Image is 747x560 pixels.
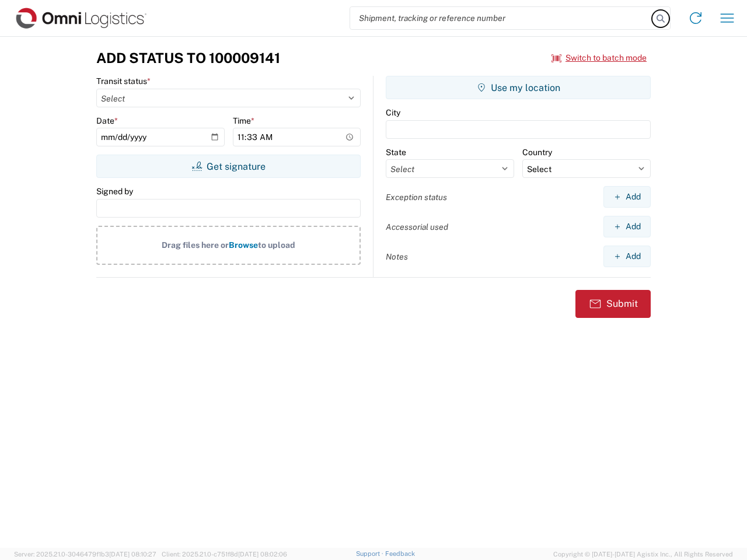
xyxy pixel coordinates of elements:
[258,240,295,250] span: to upload
[603,246,651,267] button: Add
[386,147,406,157] label: State
[162,240,229,250] span: Drag files here or
[109,551,156,558] span: [DATE] 08:10:27
[96,116,118,126] label: Date
[385,550,415,557] a: Feedback
[96,186,133,197] label: Signed by
[96,76,151,86] label: Transit status
[229,240,258,250] span: Browse
[350,7,652,29] input: Shipment, tracking or reference number
[551,48,647,68] button: Switch to batch mode
[162,551,287,558] span: Client: 2025.21.0-c751f8d
[96,155,361,178] button: Get signature
[386,192,447,202] label: Exception status
[553,549,733,559] span: Copyright © [DATE]-[DATE] Agistix Inc., All Rights Reserved
[386,107,400,118] label: City
[238,551,287,558] span: [DATE] 08:02:06
[233,116,254,126] label: Time
[96,50,280,66] h3: Add Status to 100009141
[14,551,156,558] span: Server: 2025.21.0-3046479f1b3
[522,147,552,157] label: Country
[603,186,651,208] button: Add
[386,222,448,232] label: Accessorial used
[386,251,408,262] label: Notes
[575,290,651,318] button: Submit
[386,76,651,99] button: Use my location
[603,216,651,237] button: Add
[356,550,385,557] a: Support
